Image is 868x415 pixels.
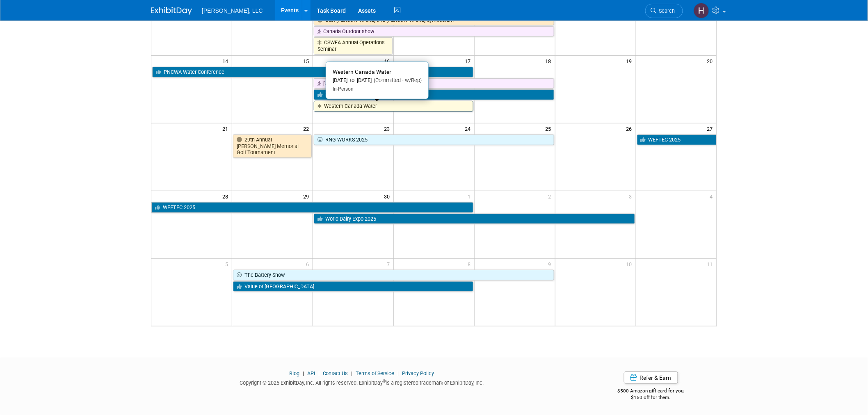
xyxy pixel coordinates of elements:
[383,191,393,201] span: 30
[548,259,555,269] span: 9
[628,191,636,201] span: 3
[152,67,473,78] a: PNCWA Water Conference
[302,191,313,201] span: 29
[626,259,636,269] span: 10
[314,78,554,89] a: [US_STATE] Farm Science
[302,56,313,66] span: 15
[222,191,232,201] span: 28
[402,370,434,376] a: Privacy Policy
[289,370,299,376] a: Blog
[222,123,232,134] span: 21
[314,214,635,224] a: World Dairy Expo 2025
[709,191,717,201] span: 4
[302,123,313,134] span: 22
[694,3,709,18] img: Hannah Mulholland
[202,7,263,14] span: [PERSON_NAME], LLC
[222,56,232,66] span: 14
[224,259,232,269] span: 5
[706,123,717,134] span: 27
[151,202,473,213] a: WEFTEC 2025
[386,259,393,269] span: 7
[316,370,322,376] span: |
[372,77,422,83] span: (Committed - w/Rep)
[383,56,393,66] span: 16
[548,191,555,201] span: 2
[383,379,386,383] sup: ®
[656,8,675,14] span: Search
[333,86,354,92] span: In-Person
[233,281,473,292] a: Value of [GEOGRAPHIC_DATA]
[545,56,555,66] span: 18
[467,259,474,269] span: 8
[305,259,313,269] span: 6
[314,26,554,37] a: Canada Outdoor show
[349,370,355,376] span: |
[356,370,395,376] a: Terms of Service
[333,77,422,84] div: [DATE] to [DATE]
[314,135,554,145] a: RNG WORKS 2025
[464,56,474,66] span: 17
[233,270,554,280] a: The Battery Show
[151,377,573,387] div: Copyright © 2025 ExhibitDay, Inc. All rights reserved. ExhibitDay is a registered trademark of Ex...
[464,123,474,134] span: 24
[383,123,393,134] span: 23
[301,370,306,376] span: |
[396,370,401,376] span: |
[624,372,678,384] a: Refer & Earn
[585,382,717,401] div: $500 Amazon gift card for you,
[645,4,683,18] a: Search
[151,7,192,15] img: ExhibitDay
[626,56,636,66] span: 19
[626,123,636,134] span: 26
[307,370,315,376] a: API
[233,135,312,158] a: 29th Annual [PERSON_NAME] Memorial Golf Tournament
[467,191,474,201] span: 1
[706,259,717,269] span: 11
[333,68,391,75] span: Western Canada Water
[585,394,717,401] div: $150 off for them.
[545,123,555,134] span: 25
[314,37,393,54] a: CSWEA Annual Operations Seminar
[637,135,717,145] a: WEFTEC 2025
[323,370,348,376] a: Contact Us
[314,101,473,112] a: Western Canada Water
[706,56,717,66] span: 20
[314,89,554,100] a: TPS: Turbomachinery 2025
